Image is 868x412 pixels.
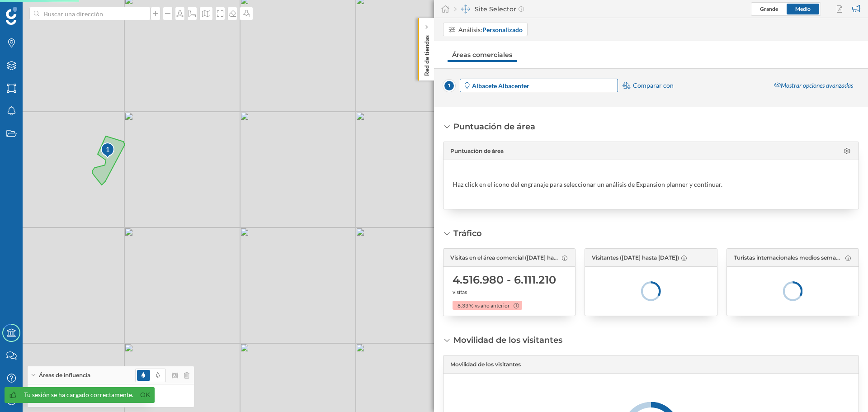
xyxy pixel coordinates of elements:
span: Soporte [18,6,50,14]
span: Áreas de influencia [39,371,90,379]
div: 1 [100,145,115,154]
span: Puntuación de área [450,147,504,155]
span: Medio [795,5,811,12]
img: Geoblink Logo [6,7,17,25]
div: 1 [100,142,114,158]
span: Turistas internacionales medios semanales ([DATE] hasta [DATE]) [734,254,843,262]
span: Movilidad de los visitantes [450,360,521,369]
div: Mostrar opciones avanzadas [769,78,859,94]
span: 4.516.980 - 6.111.210 [453,273,556,287]
a: Áreas comerciales [448,47,517,62]
span: Visitas en el área comercial ([DATE] hasta [DATE]) [450,254,560,262]
strong: Albacete Albacenter [472,82,529,90]
div: Movilidad de los visitantes [453,334,562,346]
span: 1 [443,80,455,92]
div: Análisis: [458,25,523,34]
strong: Personalizado [482,26,523,33]
span: -8.33 % [456,302,473,310]
a: Ok [138,390,152,400]
p: Red de tiendas [422,32,431,76]
div: Puntuación de área [453,121,535,133]
div: Haz click en el icono del engranaje para seleccionar un análisis de Expansion planner y continuar. [453,180,722,189]
span: Comparar con [633,81,674,90]
span: visitas [453,288,467,296]
span: vs año anterior [475,302,510,310]
div: Site Selector [454,5,524,14]
img: pois-map-marker.svg [100,142,116,160]
div: Tu sesión se ha cargado correctamente. [24,390,133,399]
div: Tráfico [453,227,482,239]
span: Grande [760,5,778,12]
img: dashboards-manager.svg [461,5,470,14]
span: Visitantes ([DATE] hasta [DATE]) [592,254,679,262]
